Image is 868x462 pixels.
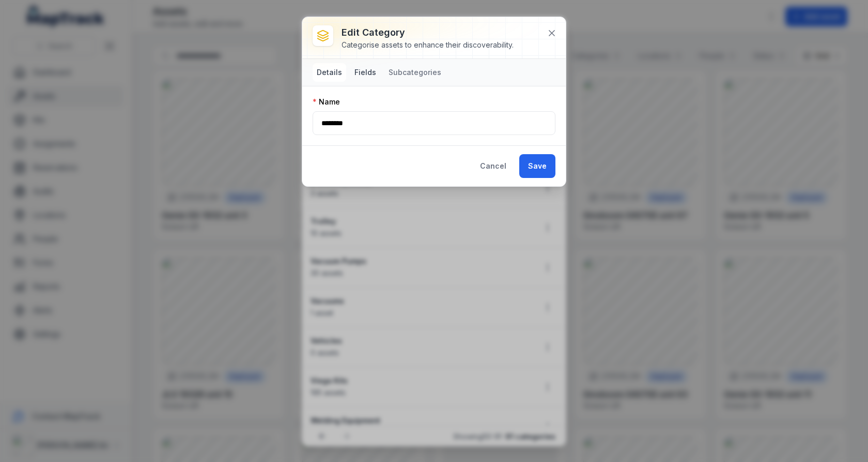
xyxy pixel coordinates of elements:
button: Save [519,154,555,178]
div: Categorise assets to enhance their discoverability. [342,40,514,50]
button: Details [313,63,346,82]
button: Cancel [471,154,515,178]
button: Subcategories [384,63,445,82]
h3: Edit category [342,25,514,40]
label: Name [313,97,340,107]
button: Fields [350,63,380,82]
